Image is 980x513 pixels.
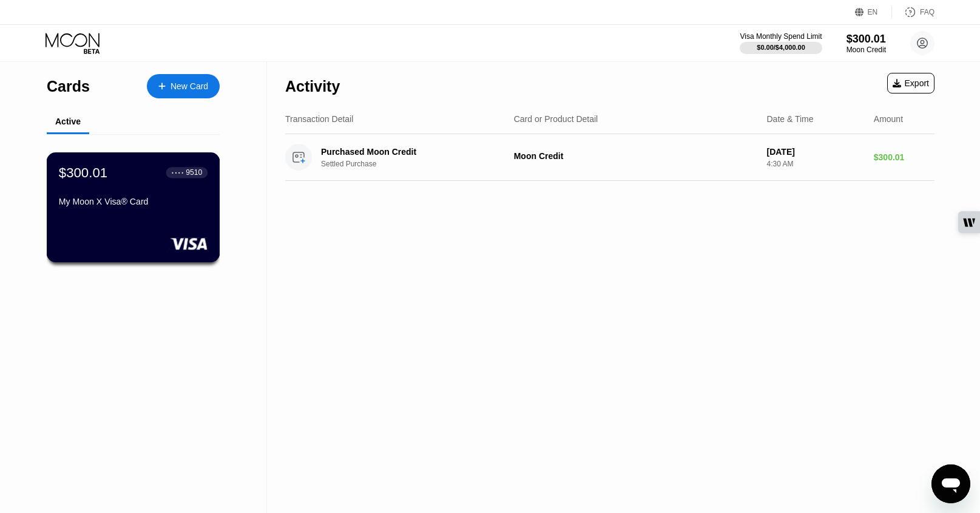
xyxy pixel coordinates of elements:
div: [DATE] [766,147,863,157]
div: Date & Time [766,114,813,124]
div: $0.00 / $4,000.00 [757,44,805,51]
div: Settled Purchase [321,160,518,168]
div: ● ● ● ● [172,171,184,174]
div: Card or Product Detail [514,114,598,124]
div: New Card [147,74,220,98]
div: Moon Credit [847,46,886,54]
div: EN [868,8,878,16]
div: Export [887,73,934,93]
div: Purchased Moon Credit [321,147,504,157]
div: New Card [171,81,208,92]
div: $300.01 [59,165,107,180]
div: Active [55,117,81,126]
div: Cards [47,78,90,95]
div: Export [893,78,929,88]
iframe: Button to launch messaging window [931,464,970,503]
div: Activity [285,78,340,95]
div: My Moon X Visa® Card [59,197,208,206]
div: EN [855,6,892,18]
div: Transaction Detail [285,114,353,124]
div: FAQ [892,6,934,18]
div: $300.01Moon Credit [847,33,886,54]
div: Moon Credit [514,151,757,161]
div: 4:30 AM [766,160,863,168]
div: Purchased Moon CreditSettled PurchaseMoon Credit[DATE]4:30 AM$300.01 [285,134,934,181]
div: FAQ [920,8,934,16]
div: $300.01 [874,152,934,162]
div: Visa Monthly Spend Limit$0.00/$4,000.00 [740,32,822,54]
div: $300.01● ● ● ●9510My Moon X Visa® Card [47,153,219,262]
div: $300.01 [847,33,886,46]
div: Visa Monthly Spend Limit [740,32,822,41]
div: 9510 [186,168,202,177]
div: Amount [874,114,903,124]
